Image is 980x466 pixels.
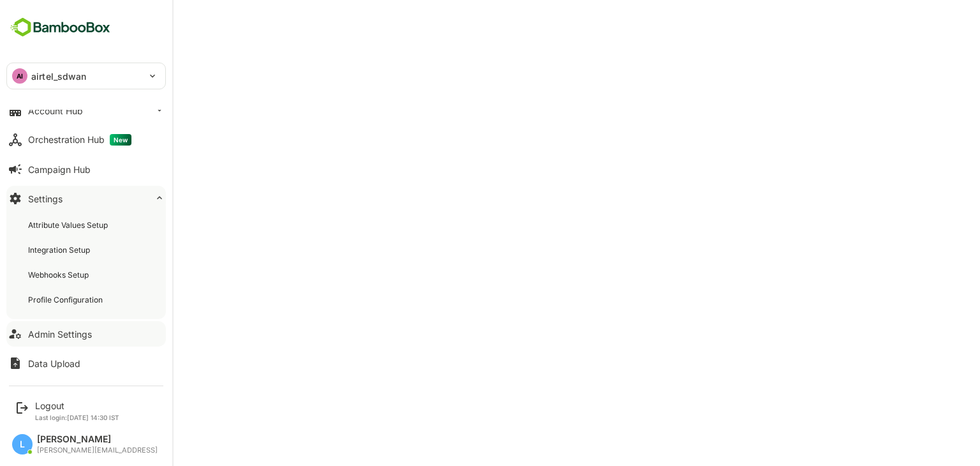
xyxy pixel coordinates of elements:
[28,105,83,116] div: Account Hub
[28,269,91,280] div: Webhooks Setup
[6,350,166,376] button: Data Upload
[37,446,158,455] div: [PERSON_NAME][EMAIL_ADDRESS]
[28,220,110,230] div: Attribute Values Setup
[35,400,119,411] div: Logout
[7,63,165,89] div: AIairtel_sdwan
[6,156,166,182] button: Campaign Hub
[28,164,91,175] div: Campaign Hub
[37,434,158,445] div: [PERSON_NAME]
[31,70,87,83] p: airtel_sdwan
[12,434,33,455] div: L
[28,358,80,369] div: Data Upload
[28,329,92,340] div: Admin Settings
[35,414,119,421] p: Last login: [DATE] 14:30 IST
[6,321,166,347] button: Admin Settings
[6,98,166,123] button: Account Hub
[110,134,131,146] span: New
[12,68,27,84] div: AI
[28,134,131,146] div: Orchestration Hub
[28,294,105,305] div: Profile Configuration
[28,244,93,255] div: Integration Setup
[6,15,114,40] img: BambooboxFullLogoMark.5f36c76dfaba33ec1ec1367b70bb1252.svg
[6,127,166,153] button: Orchestration HubNew
[28,193,63,204] div: Settings
[6,186,166,211] button: Settings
